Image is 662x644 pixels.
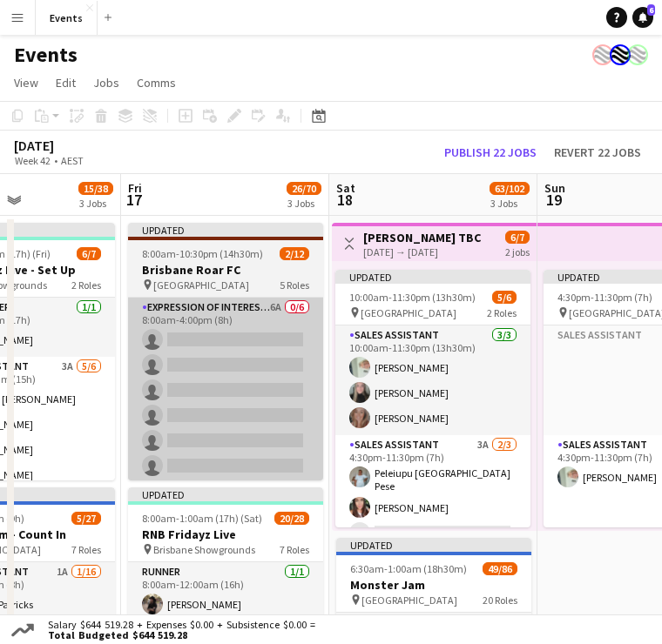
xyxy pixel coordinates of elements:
[10,154,54,167] span: Week 42
[153,278,249,292] span: [GEOGRAPHIC_DATA]
[335,435,530,550] app-card-role: Sales Assistant3A2/34:30pm-11:30pm (7h)Peleiupu [GEOGRAPHIC_DATA] Pese[PERSON_NAME]
[128,298,323,483] app-card-role: Expression Of Interest (EOI)6A0/68:00am-4:00pm (8h)
[492,291,517,304] span: 5/6
[483,562,517,575] span: 49/86
[48,630,315,641] span: Total Budgeted $644 519.28
[592,44,613,65] app-user-avatar: Event Merch
[128,223,323,237] div: Updated
[287,197,321,210] div: 3 Jobs
[483,594,517,607] span: 20 Roles
[350,562,483,575] span: 6:30am-1:00am (18h30m) (Sun)
[79,197,112,210] div: 3 Jobs
[14,137,124,154] div: [DATE]
[490,182,530,195] span: 63/102
[335,270,530,527] app-job-card: Updated10:00am-11:30pm (13h30m)5/6 [GEOGRAPHIC_DATA]2 RolesSales Assistant3/310:00am-11:30pm (13h...
[335,325,530,435] app-card-role: Sales Assistant3/310:00am-11:30pm (13h30m)[PERSON_NAME][PERSON_NAME][PERSON_NAME]
[287,182,321,195] span: 26/70
[487,306,517,319] span: 2 Roles
[336,180,355,196] span: Sat
[632,7,653,28] a: 6
[7,71,45,94] a: View
[142,247,263,260] span: 8:00am-10:30pm (14h30m)
[280,543,309,556] span: 7 Roles
[37,620,319,641] div: Salary $644 519.28 + Expenses $0.00 + Subsistence $0.00 =
[547,143,648,162] button: Revert 22 jobs
[542,190,565,210] span: 19
[336,577,531,593] h3: Monster Jam
[128,487,323,501] div: Updated
[128,262,323,278] h3: Brisbane Roar FC
[610,44,631,65] app-user-avatar: Event Merch
[335,270,530,284] div: Updated
[363,230,481,245] h3: [PERSON_NAME] TBC
[334,190,355,210] span: 18
[557,291,652,304] span: 4:30pm-11:30pm (7h)
[78,182,113,195] span: 15/38
[128,180,142,196] span: Fri
[274,512,309,525] span: 20/28
[361,594,457,607] span: [GEOGRAPHIC_DATA]
[71,543,101,556] span: 7 Roles
[61,154,84,167] div: AEST
[505,231,530,244] span: 6/7
[153,543,255,556] span: Brisbane Showgrounds
[71,278,101,292] span: 2 Roles
[137,75,176,91] span: Comms
[14,42,78,68] h1: Events
[14,75,38,91] span: View
[128,562,323,621] app-card-role: Runner1/18:00am-12:00am (16h)[PERSON_NAME]
[125,190,142,210] span: 17
[349,291,476,304] span: 10:00am-11:30pm (13h30m)
[361,306,456,319] span: [GEOGRAPHIC_DATA]
[627,44,648,65] app-user-avatar: Event Merch
[77,247,101,260] span: 6/7
[56,75,76,91] span: Edit
[49,71,83,94] a: Edit
[36,1,98,35] button: Events
[128,527,323,542] h3: RNB Fridayz Live
[142,512,262,525] span: 8:00am-1:00am (17h) (Sat)
[86,71,126,94] a: Jobs
[280,278,309,292] span: 5 Roles
[280,247,309,260] span: 2/12
[505,244,530,258] div: 2 jobs
[544,180,565,196] span: Sun
[93,75,119,91] span: Jobs
[130,71,183,94] a: Comms
[363,245,481,258] div: [DATE] → [DATE]
[490,197,529,210] div: 3 Jobs
[71,512,101,525] span: 5/27
[437,143,544,162] button: Publish 22 jobs
[647,4,655,16] span: 6
[336,538,531,552] div: Updated
[128,223,323,480] app-job-card: Updated8:00am-10:30pm (14h30m)2/12Brisbane Roar FC [GEOGRAPHIC_DATA]5 RolesExpression Of Interest...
